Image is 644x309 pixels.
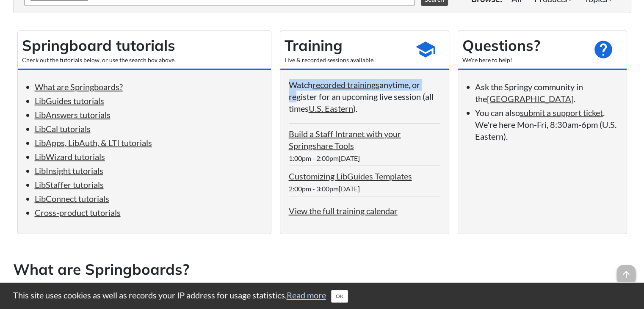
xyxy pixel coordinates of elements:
a: Cross-product tutorials [35,207,121,218]
a: [GEOGRAPHIC_DATA] [487,94,574,104]
a: arrow_upward [617,266,636,276]
div: Live & recorded sessions available. [285,56,406,64]
div: We're here to help! [462,56,584,64]
a: submit a support ticket [520,108,603,118]
a: LibGuides tutorials [35,96,104,106]
h2: Springboard tutorials [22,35,267,56]
a: Build a Staff Intranet with your Springshare Tools [289,129,401,151]
li: Ask the Springy community in the . [475,81,618,105]
a: LibAnswers tutorials [35,110,111,120]
span: 1:00pm - 2:00pm[DATE] [289,154,360,162]
span: help [593,39,614,60]
a: Customizing LibGuides Templates [289,171,412,181]
span: arrow_upward [617,265,636,284]
p: Watch anytime, or register for an upcoming live session (all times ). [289,79,440,114]
a: LibStaffer tutorials [35,179,104,190]
a: View the full training calendar [289,206,398,216]
a: LibApps, LibAuth, & LTI tutorials [35,138,152,148]
div: Check out the tutorials below, or use the search box above. [22,56,267,64]
span: school [415,39,436,60]
a: Read more [287,290,326,300]
a: LibCal tutorials [35,124,91,134]
h2: What are Springboards? [13,259,631,280]
div: This site uses cookies as well as records your IP address for usage statistics. [5,289,640,303]
a: LibConnect tutorials [35,193,109,204]
a: What are Springboards? [35,82,123,92]
h2: Training [285,35,406,56]
span: 2:00pm - 3:00pm[DATE] [289,185,360,193]
a: U.S. Eastern [309,103,353,113]
button: Close [331,290,348,303]
h2: Questions? [462,35,584,56]
li: You can also . We're here Mon-Fri, 8:30am-6pm (U.S. Eastern). [475,107,618,142]
a: recorded trainings [312,80,379,90]
a: LibWizard tutorials [35,152,105,162]
a: LibInsight tutorials [35,166,103,176]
